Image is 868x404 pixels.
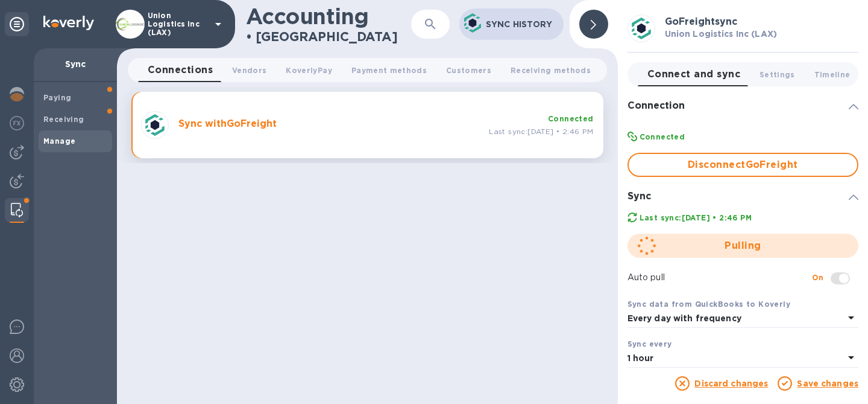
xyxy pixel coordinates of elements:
[486,18,554,30] p: Sync History
[43,115,84,124] b: Receiving
[627,271,813,284] p: Auto pull
[43,136,75,146] b: Manage
[489,127,593,136] span: Last sync: [DATE] • 2:46 PM
[286,64,332,77] span: KoverlyPay
[665,16,737,27] b: GoFreight sync
[446,64,491,77] span: Customers
[5,12,29,36] div: Unpin categories
[232,64,266,77] span: Vendors
[43,16,94,30] img: Logo
[10,116,24,130] img: Foreign exchange
[812,273,823,282] b: On
[351,64,427,77] span: Payment methods
[627,153,858,177] button: DisconnectGoFreight
[759,68,795,81] span: Settings
[640,213,752,222] b: Last sync: [DATE] • 2:46 PM
[647,66,740,83] span: Connect and sync
[43,93,71,102] b: Paying
[178,118,277,129] b: Sync with GoFreight
[627,313,741,323] b: Every day with frequency
[694,379,768,388] a: Discard changes
[627,187,858,207] div: Sync
[797,379,858,388] a: Save changes
[665,29,777,39] b: Union Logistics Inc (LAX)
[627,339,672,348] b: Sync every
[640,132,685,141] b: Connected
[43,58,107,70] p: Sync
[246,4,368,29] h1: Accounting
[627,353,654,363] b: 1 hour
[548,114,594,123] b: Connected
[511,64,591,77] span: Receiving methods
[814,68,851,81] span: Timeline
[246,29,398,44] h2: • [GEOGRAPHIC_DATA]
[627,300,790,309] b: Sync data from QuickBooks to Koverly
[638,158,848,172] span: Disconnect GoFreight
[627,100,685,112] h3: Connection
[627,191,651,202] h3: Sync
[627,96,858,116] div: Connection
[148,62,213,79] span: Connections
[148,11,208,37] p: Union Logistics Inc (LAX)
